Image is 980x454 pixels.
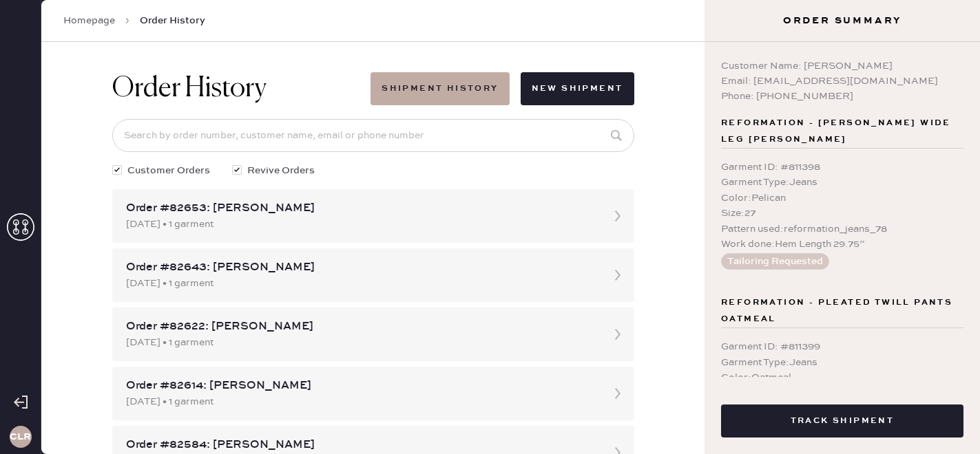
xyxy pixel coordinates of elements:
[127,163,210,178] span: Customer Orders
[721,191,963,206] div: Color : Pelican
[721,355,963,370] div: Garment Type : Jeans
[705,14,980,28] h3: Order Summary
[63,14,115,28] a: Homepage
[721,237,963,252] div: Work done : Hem Length 29.75”
[721,253,829,270] button: Tailoring Requested
[721,206,963,221] div: Size : 27
[10,432,31,442] h3: CLR
[126,335,596,350] div: [DATE] • 1 garment
[371,72,509,105] button: Shipment History
[721,74,963,89] div: Email: [EMAIL_ADDRESS][DOMAIN_NAME]
[126,200,596,217] div: Order #82653: [PERSON_NAME]
[721,339,963,354] div: Garment ID : # 811399
[915,392,974,451] iframe: Front Chat
[126,217,596,232] div: [DATE] • 1 garment
[126,259,596,276] div: Order #82643: [PERSON_NAME]
[247,163,315,178] span: Revive Orders
[126,318,596,335] div: Order #82622: [PERSON_NAME]
[126,378,596,394] div: Order #82614: [PERSON_NAME]
[140,14,205,28] span: Order History
[721,175,963,190] div: Garment Type : Jeans
[721,413,963,426] a: Track Shipment
[721,370,963,385] div: Color : Oatmeal
[126,394,596,409] div: [DATE] • 1 garment
[112,72,267,105] h1: Order History
[721,89,963,104] div: Phone: [PHONE_NUMBER]
[126,276,596,291] div: [DATE] • 1 garment
[721,294,963,327] span: Reformation - Pleated Twill Pants Oatmeal
[721,221,963,237] div: Pattern used : reformation_jeans_78
[721,404,963,437] button: Track Shipment
[721,115,963,148] span: Reformation - [PERSON_NAME] Wide Leg [PERSON_NAME]
[721,160,963,175] div: Garment ID : # 811398
[112,119,634,152] input: Search by order number, customer name, email or phone number
[126,437,596,453] div: Order #82584: [PERSON_NAME]
[721,58,963,74] div: Customer Name: [PERSON_NAME]
[521,72,634,105] button: New Shipment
